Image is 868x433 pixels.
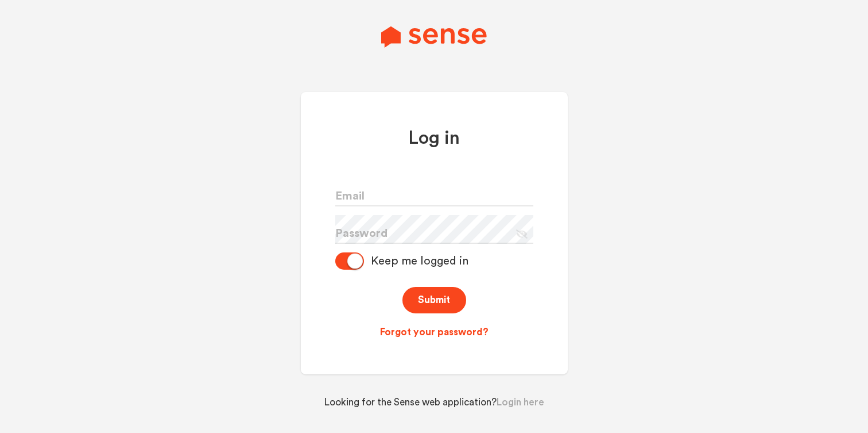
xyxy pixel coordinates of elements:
div: Looking for the Sense web application? [297,386,571,409]
a: Login here [497,397,544,407]
h1: Log in [335,127,533,150]
img: Sense Logo [381,26,486,48]
div: Keep me logged in [364,254,468,268]
a: Forgot your password? [335,325,533,339]
button: Submit [402,287,466,314]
